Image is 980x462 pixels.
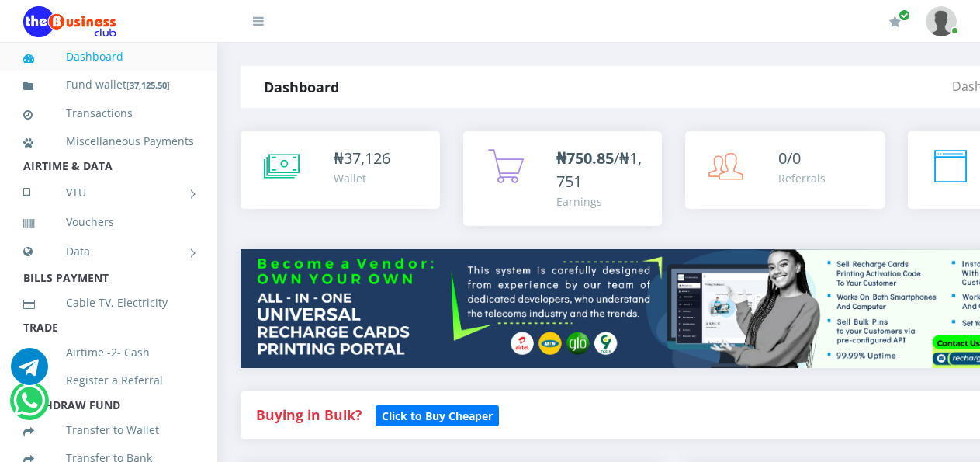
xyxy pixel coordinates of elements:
div: Referrals [778,170,826,186]
div: ₦ [334,147,390,170]
a: Miscellaneous Payments [23,123,194,159]
a: Dashboard [23,39,194,75]
span: 0/0 [778,148,801,168]
small: [ ] [126,79,170,91]
a: Fund wallet[37,125.50] [23,67,194,103]
a: Register a Referral [23,363,194,398]
img: User [926,6,957,36]
a: ₦750.85/₦1,751 Earnings [463,131,663,226]
div: Wallet [334,170,390,186]
img: Logo [23,6,116,37]
a: VTU [23,173,194,212]
a: Data [23,232,194,271]
strong: Buying in Bulk? [256,405,362,424]
a: Chat for support [13,394,45,419]
a: Airtime -2- Cash [23,335,194,370]
a: Cable TV, Electricity [23,285,194,321]
span: /₦1,751 [556,148,642,192]
i: Renew/Upgrade Subscription [889,16,901,28]
strong: Dashboard [264,78,339,96]
span: Renew/Upgrade Subscription [899,9,910,21]
a: Transactions [23,96,194,131]
span: 37,126 [344,148,390,168]
b: Click to Buy Cheaper [382,408,493,423]
a: Vouchers [23,204,194,240]
a: Transfer to Wallet [23,412,194,448]
a: Chat for support [11,360,48,385]
a: Click to Buy Cheaper [376,405,499,424]
b: ₦750.85 [556,148,614,168]
a: 0/0 Referrals [685,131,885,209]
div: Earnings [556,193,647,210]
a: ₦37,126 Wallet [241,131,440,209]
b: 37,125.50 [130,79,167,91]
